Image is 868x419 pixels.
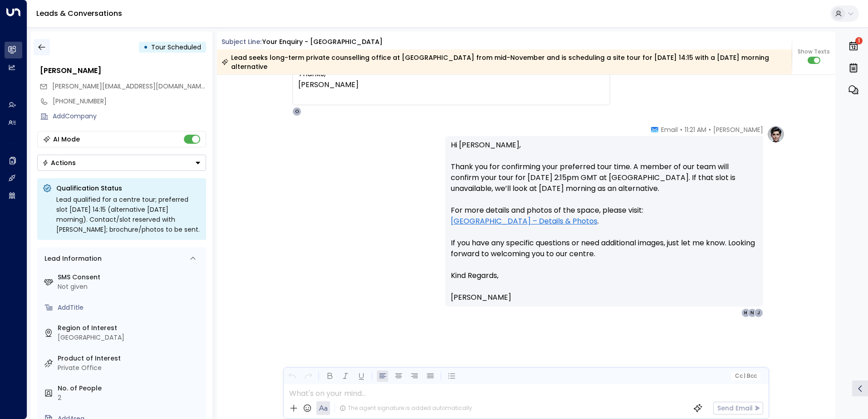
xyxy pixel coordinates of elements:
span: [PERSON_NAME] [451,292,511,303]
span: Subject Line: [222,37,261,46]
a: [GEOGRAPHIC_DATA] – Details & Photos [451,216,597,227]
button: 1 [846,36,861,56]
div: Not given [58,282,202,292]
div: AddTitle [58,303,202,312]
div: Button group with a nested menu [37,155,206,171]
span: Show Texts [798,48,830,56]
div: [GEOGRAPHIC_DATA] [58,333,202,342]
span: Cc Bcc [735,373,756,379]
button: Redo [302,370,314,382]
label: Product of Interest [58,354,202,363]
label: SMS Consent [58,273,202,282]
div: [PHONE_NUMBER] [53,97,206,106]
span: [PERSON_NAME][EMAIL_ADDRESS][DOMAIN_NAME] [52,82,207,91]
span: | [744,373,745,379]
div: Lead seeks long-term private counselling office at [GEOGRAPHIC_DATA] from mid-November and is sch... [222,53,787,71]
div: Private Office [58,363,202,373]
span: [PERSON_NAME] [713,125,763,134]
button: Cc|Bcc [731,372,760,380]
div: The agent signature is added automatically [340,404,472,412]
div: • [143,39,148,55]
div: J [754,308,763,317]
div: [PERSON_NAME] [40,65,206,76]
div: Lead Information [41,254,102,263]
span: Kind Regards, [451,270,498,281]
span: • [680,125,682,134]
div: O [292,107,301,116]
div: AddCompany [53,112,206,121]
div: 2 [58,393,202,403]
span: 1 [855,37,863,44]
label: Region of Interest [58,323,202,333]
div: Actions [42,159,76,167]
button: Actions [37,155,206,171]
div: N [748,308,757,317]
p: Qualification Status [56,184,201,193]
div: AI Mode [53,135,80,144]
label: No. of People [58,384,202,393]
span: Email [661,125,678,134]
div: Your enquiry - [GEOGRAPHIC_DATA] [262,37,383,47]
p: Hi [PERSON_NAME], Thank you for confirming your preferred tour time. A member of our team will co... [451,140,758,270]
a: Leads & Conversations [36,8,122,19]
span: 11:21 AM [685,125,706,134]
div: H [741,308,750,317]
span: Tour Scheduled [151,43,201,52]
div: Lead qualified for a centre tour; preferred slot [DATE] 14:15 (alternative [DATE] morning). Conta... [56,195,201,234]
div: [PERSON_NAME] [298,79,604,90]
span: justina.kairiunaite@gmail.com [52,82,206,91]
span: • [709,125,711,134]
img: profile-logo.png [767,125,785,143]
button: Undo [286,370,298,382]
